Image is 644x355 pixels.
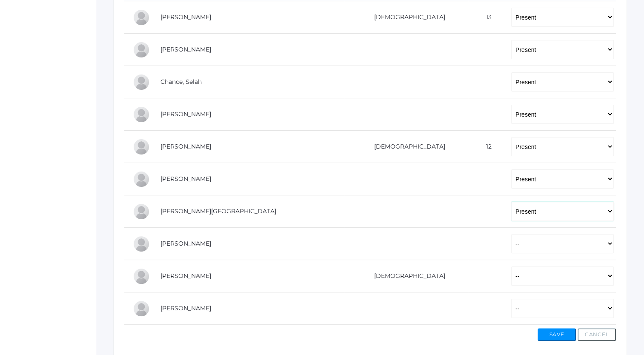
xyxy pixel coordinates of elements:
[133,203,150,220] div: Shelby Hill
[133,106,150,123] div: Levi Erner
[133,171,150,188] div: Raelyn Hazen
[344,1,469,34] td: [DEMOGRAPHIC_DATA]
[344,260,469,292] td: [DEMOGRAPHIC_DATA]
[133,74,150,91] div: Selah Chance
[160,272,211,280] a: [PERSON_NAME]
[160,240,211,247] a: [PERSON_NAME]
[160,110,211,118] a: [PERSON_NAME]
[133,268,150,285] div: Cole Pecor
[468,131,503,163] td: 12
[133,300,150,317] div: Abby Zylstra
[578,328,616,341] button: Cancel
[160,46,211,53] a: [PERSON_NAME]
[133,235,150,252] div: Payton Paterson
[160,13,211,21] a: [PERSON_NAME]
[133,9,150,26] div: Josey Baker
[538,328,576,341] button: Save
[160,78,202,86] a: Chance, Selah
[468,1,503,34] td: 13
[344,131,469,163] td: [DEMOGRAPHIC_DATA]
[133,138,150,155] div: Chase Farnes
[160,207,276,215] a: [PERSON_NAME][GEOGRAPHIC_DATA]
[133,41,150,58] div: Gabby Brozek
[160,175,211,183] a: [PERSON_NAME]
[160,304,211,312] a: [PERSON_NAME]
[160,143,211,150] a: [PERSON_NAME]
